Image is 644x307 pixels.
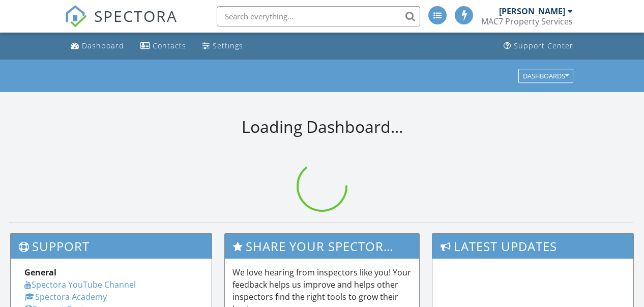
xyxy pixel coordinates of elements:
a: SPECTORA [65,14,178,35]
div: Dashboards [523,72,569,79]
div: Support Center [514,41,573,50]
img: The Best Home Inspection Software - Spectora [65,5,87,27]
strong: General [24,267,56,278]
h3: Support [11,234,212,259]
a: Support Center [500,37,577,55]
div: Settings [213,41,243,50]
span: SPECTORA [94,5,178,26]
a: Spectora Academy [24,291,107,302]
h3: Latest Updates [432,234,633,259]
a: Settings [198,37,247,55]
a: Dashboard [67,37,128,55]
div: MAC7 Property Services [481,16,573,26]
a: Spectora YouTube Channel [24,279,136,290]
div: Contacts [153,41,186,50]
div: Dashboard [82,41,124,50]
h3: Share Your Spectora Experience [225,234,420,259]
button: Dashboards [518,69,573,83]
input: Search everything... [217,6,420,26]
a: Contacts [136,37,190,55]
div: [PERSON_NAME] [499,6,565,16]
